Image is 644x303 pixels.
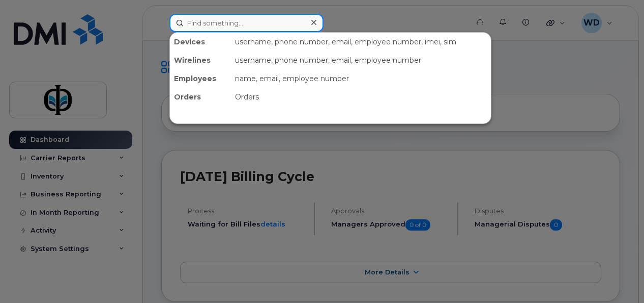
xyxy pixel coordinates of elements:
div: name, email, employee number [231,69,491,88]
div: Orders [170,88,231,106]
div: Wirelines [170,51,231,69]
div: username, phone number, email, employee number, imei, sim [231,33,491,51]
div: username, phone number, email, employee number [231,51,491,69]
div: Devices [170,33,231,51]
div: Orders [231,88,491,106]
div: Employees [170,69,231,88]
